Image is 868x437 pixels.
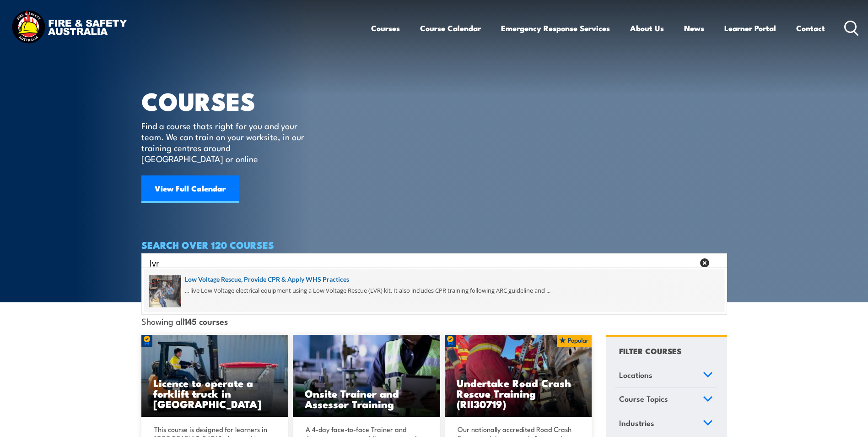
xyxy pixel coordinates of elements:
a: About Us [630,16,664,40]
button: Search magnifier button [711,257,724,269]
h3: Licence to operate a forklift truck in [GEOGRAPHIC_DATA] [153,377,277,409]
a: Course Topics [615,388,717,412]
a: Low Voltage Rescue, Provide CPR & Apply WHS Practices [149,274,719,284]
span: Locations [619,369,652,381]
a: Courses [371,16,400,40]
a: Contact [796,16,825,40]
a: Locations [615,364,717,388]
span: Course Topics [619,393,668,405]
a: News [684,16,704,40]
a: Industries [615,412,717,436]
input: Search input [150,256,694,270]
a: Licence to operate a forklift truck in [GEOGRAPHIC_DATA] [141,335,289,417]
a: View Full Calendar [141,175,239,203]
p: Find a course thats right for you and your team. We can train on your worksite, in our training c... [141,120,308,164]
h4: FILTER COURSES [619,344,681,357]
strong: 145 courses [184,315,228,327]
img: Road Crash Rescue Training [445,335,592,417]
a: Learner Portal [724,16,776,40]
a: Onsite Trainer and Assessor Training [293,335,440,417]
img: Safety For Leaders [293,335,440,417]
h3: Onsite Trainer and Assessor Training [305,388,428,409]
form: Search form [151,257,696,269]
a: Course Calendar [420,16,481,40]
h4: SEARCH OVER 120 COURSES [141,240,727,250]
img: Licence to operate a forklift truck Training [141,335,289,417]
a: Emergency Response Services [501,16,610,40]
h1: COURSES [141,90,318,111]
h3: Undertake Road Crash Rescue Training (RII30719) [457,377,580,409]
a: Undertake Road Crash Rescue Training (RII30719) [445,335,592,417]
span: Industries [619,417,654,429]
span: Showing all [141,316,228,326]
